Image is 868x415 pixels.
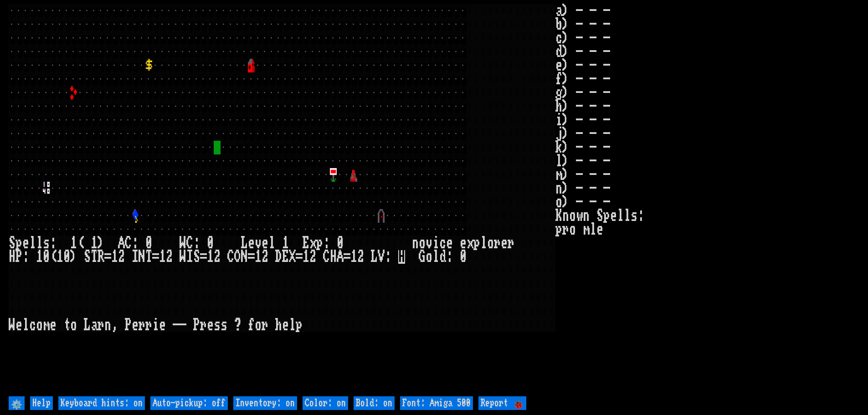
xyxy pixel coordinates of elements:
[125,318,132,332] div: P
[98,236,104,250] div: )
[29,318,36,332] div: c
[56,250,63,264] div: 1
[303,396,348,410] input: Color: on
[145,250,152,264] div: T
[15,318,22,332] div: e
[22,318,29,332] div: l
[446,250,453,264] div: :
[125,236,132,250] div: C
[30,396,53,410] input: Help
[419,250,426,264] div: G
[118,250,125,264] div: 2
[354,396,395,410] input: Bold: on
[50,318,56,332] div: e
[207,250,214,264] div: 1
[282,318,289,332] div: e
[15,236,22,250] div: p
[180,236,186,250] div: W
[248,250,255,264] div: =
[508,236,514,250] div: r
[70,250,77,264] div: )
[104,318,111,332] div: n
[432,236,439,250] div: i
[91,250,98,264] div: T
[303,236,309,250] div: E
[132,318,139,332] div: e
[43,236,50,250] div: s
[255,318,262,332] div: o
[58,396,145,410] input: Keyboard hints: on
[145,236,152,250] div: 0
[132,250,139,264] div: I
[139,318,145,332] div: r
[337,250,344,264] div: A
[207,236,214,250] div: 0
[145,318,152,332] div: r
[193,236,200,250] div: :
[43,318,50,332] div: m
[152,250,159,264] div: =
[309,236,316,250] div: x
[494,236,501,250] div: r
[159,250,166,264] div: 1
[309,250,316,264] div: 2
[296,318,303,332] div: p
[426,250,432,264] div: o
[282,250,289,264] div: E
[180,250,186,264] div: W
[467,236,473,250] div: x
[63,250,70,264] div: 0
[262,318,268,332] div: r
[180,318,186,332] div: -
[248,236,255,250] div: e
[289,318,296,332] div: l
[323,236,330,250] div: :
[419,236,426,250] div: o
[371,250,378,264] div: L
[473,236,480,250] div: p
[303,250,309,264] div: 1
[323,250,330,264] div: C
[262,236,268,250] div: e
[214,318,221,332] div: s
[132,236,139,250] div: :
[84,250,91,264] div: S
[344,250,350,264] div: =
[268,236,275,250] div: l
[70,236,77,250] div: 1
[337,236,344,250] div: 0
[9,318,15,332] div: W
[478,396,526,410] input: Report 🐞
[207,318,214,332] div: e
[70,318,77,332] div: o
[214,250,221,264] div: 2
[77,236,84,250] div: (
[186,236,193,250] div: C
[159,318,166,332] div: e
[446,236,453,250] div: e
[289,250,296,264] div: X
[555,4,859,394] stats: a) - - - b) - - - c) - - - d) - - - e) - - - f) - - - g) - - - h) - - - i) - - - j) - - - k) - - ...
[255,236,262,250] div: v
[50,236,56,250] div: :
[111,318,118,332] div: ,
[385,250,391,264] div: :
[36,236,43,250] div: l
[412,236,419,250] div: n
[241,250,248,264] div: N
[234,250,241,264] div: O
[36,318,43,332] div: o
[9,396,25,410] input: ⚙️
[350,250,357,264] div: 1
[104,250,111,264] div: =
[316,236,323,250] div: p
[460,250,467,264] div: 0
[193,318,200,332] div: P
[398,250,405,264] mark: H
[36,250,43,264] div: 1
[139,250,145,264] div: N
[91,236,98,250] div: 1
[233,396,297,410] input: Inventory: on
[221,318,227,332] div: s
[400,396,473,410] input: Font: Amiga 500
